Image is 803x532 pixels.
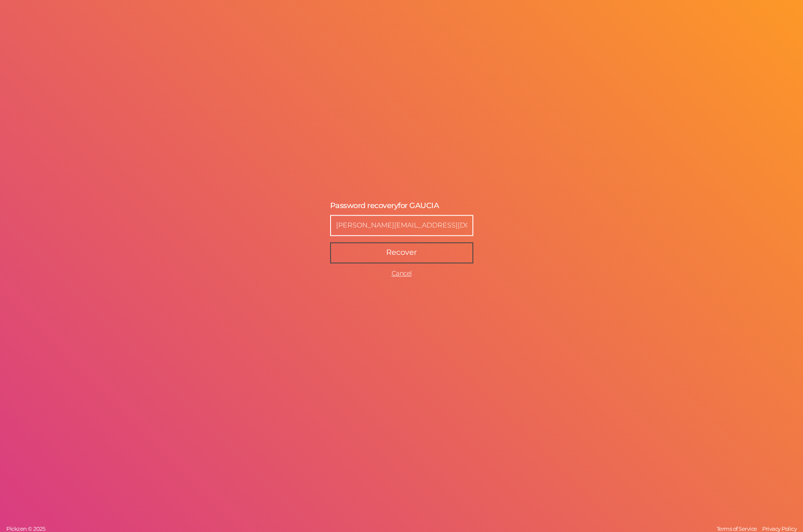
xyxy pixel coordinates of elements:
span: Privacy Policy [762,525,797,532]
span: Recover [386,248,417,257]
input: Enter your e-mail [330,215,473,236]
a: Terms of Service [715,525,759,532]
span: Password recovery [330,201,398,211]
button: Recover [330,242,473,263]
span: for GAUCIA [398,201,439,211]
a: Cancel [392,269,412,277]
a: Pickzen © 2025 [4,525,47,532]
a: Privacy Policy [760,525,799,532]
span: Terms of Service [717,525,757,532]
